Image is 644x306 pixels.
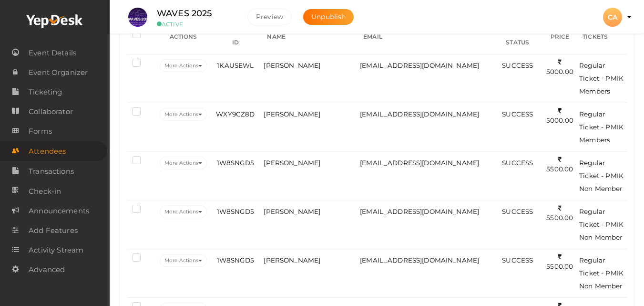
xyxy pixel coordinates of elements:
span: 5500.00 [546,204,573,222]
button: More Actions [160,254,207,267]
th: NAME [261,20,358,54]
span: Announcements [29,201,89,221]
span: [EMAIL_ADDRESS][DOMAIN_NAME] [360,256,479,264]
profile-pic: CA [603,13,622,21]
span: Check-in [29,182,61,201]
span: Regular Ticket - PMIK Non Member [579,159,624,192]
span: REFERENCE ID [217,27,254,46]
span: 5500.00 [546,253,573,271]
span: 1W8SNGD5 [217,159,254,167]
span: [PERSON_NAME] [264,110,320,118]
img: S4WQAGVX_small.jpeg [128,8,147,27]
span: [EMAIL_ADDRESS][DOMAIN_NAME] [360,159,479,167]
span: SUCCESS [502,159,533,167]
span: 1W8SNGD5 [217,256,254,264]
div: CA [603,8,622,27]
span: Collaborator [29,102,73,121]
span: [EMAIL_ADDRESS][DOMAIN_NAME] [360,62,479,69]
span: Event Details [29,43,76,63]
span: [PERSON_NAME] [264,208,320,215]
span: Attendees [29,142,66,161]
th: EMAIL [358,20,492,54]
span: [EMAIL_ADDRESS][DOMAIN_NAME] [360,110,479,118]
span: WXY9CZ8D [216,110,255,118]
span: SUCCESS [502,110,533,118]
span: 5500.00 [546,156,573,173]
span: Regular Ticket - PMIK Members [579,62,624,95]
button: More Actions [160,205,207,218]
label: WAVES 2025 [157,7,212,21]
button: More Actions [160,59,207,72]
span: SUCCESS [502,62,533,69]
span: Forms [29,122,52,141]
span: Transactions [29,162,74,181]
span: 1W8SNGD5 [217,208,254,215]
th: TICKETS [577,20,627,54]
span: Regular Ticket - PMIK Non Member [579,256,624,290]
span: SUCCESS [502,256,533,264]
button: More Actions [160,157,207,169]
th: PRICE [543,20,577,54]
span: Add Features [29,221,78,240]
span: 5000.00 [546,107,573,125]
button: More Actions [160,108,207,121]
span: SUCCESS [502,208,533,215]
span: Event Organizer [29,63,88,82]
span: [PERSON_NAME] [264,159,320,167]
span: Advanced [29,260,65,279]
span: [EMAIL_ADDRESS][DOMAIN_NAME] [360,208,479,215]
span: 5000.00 [546,58,573,76]
button: CA [600,7,625,27]
span: Activity Stream [29,241,83,260]
small: ACTIVE [157,21,233,28]
button: Unpublish [303,9,354,25]
span: Unpublish [311,12,346,21]
span: 1KAUSEWL [217,62,254,69]
span: Regular Ticket - PMIK Members [579,110,624,144]
button: Preview [247,9,292,25]
th: PAYMENT STATUS [492,20,543,54]
span: Ticketing [29,83,62,102]
th: ACTIONS [157,20,209,54]
span: [PERSON_NAME] [264,62,320,69]
span: [PERSON_NAME] [264,256,320,264]
span: Regular Ticket - PMIK Non Member [579,208,624,241]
